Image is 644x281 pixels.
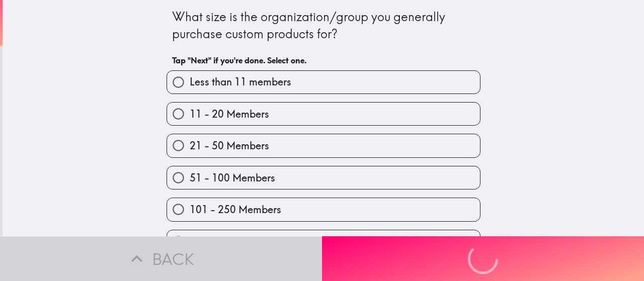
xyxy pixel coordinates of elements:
[167,198,480,221] button: 101 - 250 Members
[190,171,275,185] span: 51 - 100 Members
[167,134,480,157] button: 21 - 50 Members
[172,55,475,66] h6: Tap "Next" if you're done. Select one.
[190,75,291,89] span: Less than 11 members
[190,203,281,217] span: 101 - 250 Members
[167,103,480,125] button: 11 - 20 Members
[190,107,269,121] span: 11 - 20 Members
[190,139,269,153] span: 21 - 50 Members
[167,71,480,93] button: Less than 11 members
[172,9,475,42] div: What size is the organization/group you generally purchase custom products for?
[167,230,480,253] button: 251 - 500 Members
[167,166,480,189] button: 51 - 100 Members
[190,234,281,248] span: 251 - 500 Members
